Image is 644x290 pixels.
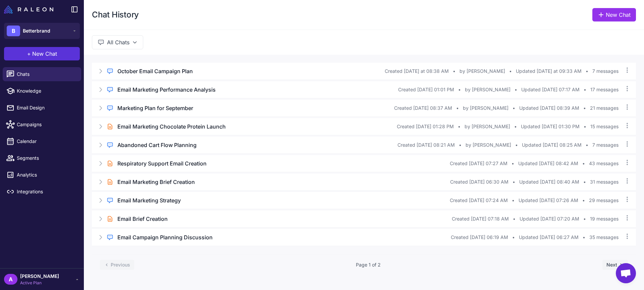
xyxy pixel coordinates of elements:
span: • [584,123,586,130]
span: Updated [DATE] 08:39 AM [519,104,579,112]
span: Segments [17,154,76,162]
span: Created [DATE] 01:28 PM [397,123,454,130]
span: Betterbrand [23,27,50,35]
span: 21 messages [590,104,619,112]
span: Page 1 of 2 [356,261,381,269]
span: 31 messages [590,178,619,186]
h3: Email Campaign Planning Discussion [117,233,213,241]
span: 43 messages [589,160,619,167]
span: Updated [DATE] 08:40 AM [519,178,579,186]
div: B [7,26,20,36]
span: • [458,86,461,93]
span: by [PERSON_NAME] [465,86,511,93]
span: • [582,160,585,167]
a: New Chat [592,8,636,21]
span: Campaigns [17,121,76,128]
span: Active Plan [20,280,59,286]
span: Email Design [17,104,76,111]
button: +New Chat [4,47,80,60]
span: Updated [DATE] 07:20 AM [520,215,579,223]
span: Created [DATE] 08:21 AM [397,141,455,149]
img: Raleon Logo [4,5,53,13]
span: Chats [17,70,76,78]
span: • [586,67,588,75]
h3: Email Marketing Strategy [117,196,181,204]
span: Updated [DATE] 08:25 AM [522,141,582,149]
h3: Email Marketing Chocolate Protein Launch [117,123,226,131]
button: Next [602,260,628,270]
a: Segments [3,151,81,165]
button: All Chats [92,35,143,49]
span: 29 messages [589,197,619,204]
h3: October Email Campaign Plan [117,67,193,75]
a: Campaigns [3,117,81,132]
button: BBetterbrand [4,23,80,39]
div: A [4,274,17,285]
span: Created [DATE] at 08:38 AM [385,67,449,75]
h3: Email Brief Creation [117,215,168,223]
span: Updated [DATE] 07:26 AM [519,197,578,204]
span: • [586,141,588,149]
span: 35 messages [589,234,619,241]
span: • [583,104,586,112]
a: Calendar [3,134,81,148]
span: • [512,160,514,167]
span: • [513,178,515,186]
span: + [27,50,31,58]
a: Open chat [616,263,636,283]
span: Updated [DATE] at 09:33 AM [516,67,582,75]
span: • [453,67,455,75]
span: Updated [DATE] 01:30 PM [521,123,580,130]
span: • [509,67,512,75]
span: • [513,215,516,223]
span: • [512,234,515,241]
a: Analytics [3,168,81,182]
span: Calendar [17,138,76,145]
span: Created [DATE] 06:30 AM [450,178,508,186]
span: • [512,197,515,204]
span: • [583,215,586,223]
span: 19 messages [590,215,619,223]
a: Knowledge [3,84,81,98]
span: Created [DATE] 01:01 PM [398,86,454,93]
span: • [456,104,459,112]
a: Integrations [3,185,81,199]
span: Created [DATE] 08:37 AM [394,104,452,112]
h3: Email Marketing Brief Creation [117,178,195,186]
span: • [459,141,462,149]
span: • [458,123,461,130]
a: Chats [3,67,81,81]
span: • [513,104,515,112]
h3: Respiratory Support Email Creation [117,159,207,167]
span: by [PERSON_NAME] [466,141,511,149]
span: Created [DATE] 07:27 AM [450,160,507,167]
h3: Abandoned Cart Flow Planning [117,141,197,149]
span: [PERSON_NAME] [20,273,59,280]
span: • [582,197,585,204]
span: 7 messages [592,141,619,149]
span: Created [DATE] 07:24 AM [450,197,508,204]
h3: Email Marketing Performance Analysis [117,86,216,94]
span: Updated [DATE] 07:17 AM [521,86,580,93]
span: • [583,234,585,241]
h1: Chat History [92,9,139,20]
span: 7 messages [592,67,619,75]
span: New Chat [32,50,57,58]
a: Email Design [3,101,81,115]
span: 15 messages [590,123,619,130]
span: by [PERSON_NAME] [463,104,508,112]
span: Updated [DATE] 06:27 AM [519,234,579,241]
span: by [PERSON_NAME] [465,123,510,130]
span: Integrations [17,188,76,195]
span: Updated [DATE] 08:42 AM [518,160,578,167]
span: • [583,178,586,186]
span: • [515,141,518,149]
span: • [515,86,517,93]
span: • [584,86,586,93]
span: by [PERSON_NAME] [460,67,505,75]
button: Previous [100,260,134,270]
span: Created [DATE] 07:18 AM [452,215,509,223]
span: 17 messages [590,86,619,93]
h3: Marketing Plan for September [117,104,193,112]
span: • [514,123,517,130]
